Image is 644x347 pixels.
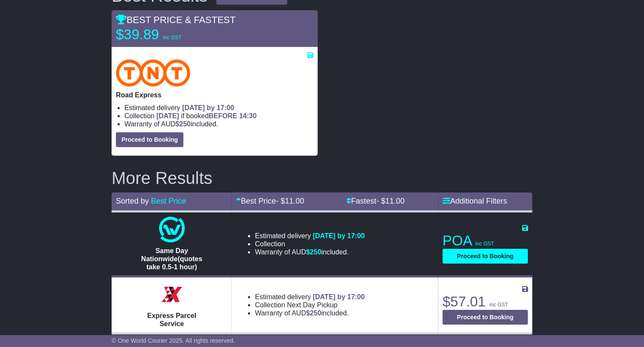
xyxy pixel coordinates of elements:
[112,337,235,344] span: © One World Courier 2025. All rights reserved.
[490,302,508,308] span: inc GST
[255,248,365,256] li: Warranty of AUD included.
[124,112,313,120] li: Collection
[147,312,196,327] span: Express Parcel Service
[116,59,190,87] img: TNT Domestic: Road Express
[443,310,528,325] button: Proceed to Booking
[151,197,186,205] a: Best Price
[255,240,365,248] li: Collection
[285,197,304,205] span: 11.00
[276,197,304,205] span: - $
[376,197,405,205] span: - $
[306,309,322,317] span: $
[116,15,236,25] span: BEST PRICE & FASTEST
[157,112,257,120] span: if booked
[255,309,365,317] li: Warranty of AUD included.
[175,120,191,128] span: $
[116,91,313,99] p: Road Express
[255,301,365,309] li: Collection
[385,197,405,205] span: 11.00
[182,104,234,111] span: [DATE] by 17:00
[141,247,202,271] span: Same Day Nationwide(quotes take 0.5-1 hour)
[236,197,304,205] a: Best Price- $11.00
[116,26,223,43] p: $39.89
[179,120,191,128] span: 250
[239,112,257,120] span: 14:30
[443,232,528,249] p: POA
[124,104,313,112] li: Estimated delivery
[112,169,532,187] h2: More Results
[163,35,181,41] span: inc GST
[116,132,183,147] button: Proceed to Booking
[346,197,405,205] a: Fastest- $11.00
[159,282,185,307] img: Border Express: Express Parcel Service
[116,197,149,205] span: Sorted by
[159,217,185,242] img: One World Courier: Same Day Nationwide(quotes take 0.5-1 hour)
[209,112,237,120] span: BEFORE
[443,293,528,310] p: $57.01
[306,248,322,256] span: $
[443,249,528,264] button: Proceed to Booking
[124,120,313,128] li: Warranty of AUD included.
[313,232,365,239] span: [DATE] by 17:00
[443,197,507,205] a: Additional Filters
[310,309,322,317] span: 250
[255,232,365,240] li: Estimated delivery
[310,248,322,256] span: 250
[476,241,494,247] span: inc GST
[157,112,179,120] span: [DATE]
[287,301,337,309] span: Next Day Pickup
[313,293,365,300] span: [DATE] by 17:00
[255,293,365,301] li: Estimated delivery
